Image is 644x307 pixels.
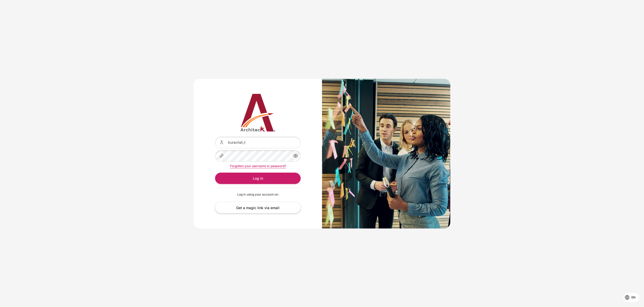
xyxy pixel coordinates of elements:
[215,137,301,148] input: Username or email
[215,192,301,197] p: Log in using your account on:
[623,293,639,302] button: Languages
[215,94,301,132] a: Architeck 12 Architeck 12
[215,173,301,184] button: Log in
[215,202,301,213] a: Get a magic link via email
[631,295,635,300] span: en
[230,164,286,168] a: Forgotten your username or password?
[215,94,301,132] img: Architeck 12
